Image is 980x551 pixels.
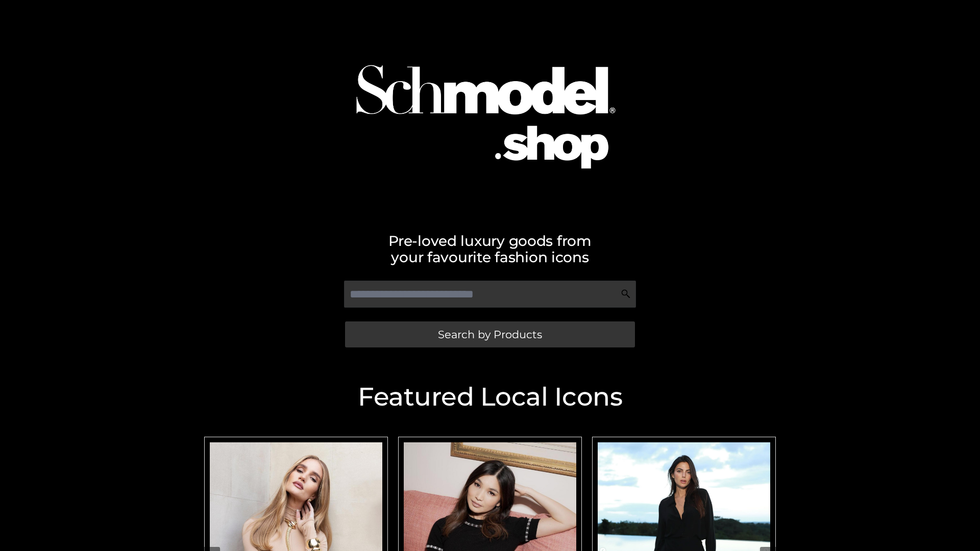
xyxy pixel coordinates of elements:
span: Search by Products [438,329,542,340]
h2: Pre-loved luxury goods from your favourite fashion icons [199,233,781,265]
a: Search by Products [345,321,635,347]
img: Search Icon [621,289,631,299]
h2: Featured Local Icons​ [199,384,781,410]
